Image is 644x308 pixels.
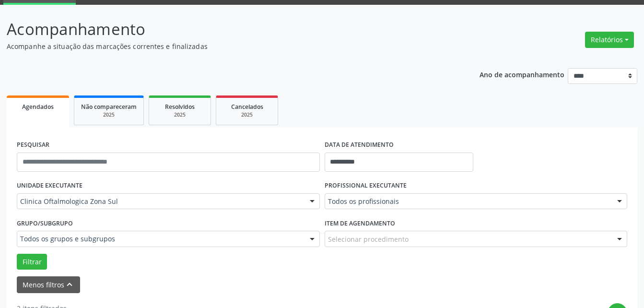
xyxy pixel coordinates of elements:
label: DATA DE ATENDIMENTO [325,138,394,153]
i: keyboard_arrow_up [64,279,75,290]
div: 2025 [156,111,204,118]
div: 2025 [223,111,271,118]
label: Grupo/Subgrupo [17,216,73,231]
span: Todos os grupos e subgrupos [20,234,300,244]
span: Não compareceram [81,103,137,111]
span: Resolvidos [165,103,195,111]
span: Selecionar procedimento [328,234,409,244]
label: UNIDADE EXECUTANTE [17,178,82,193]
span: Agendados [22,103,54,111]
span: Clinica Oftalmologica Zona Sul [20,197,300,206]
span: Todos os profissionais [328,197,608,206]
span: Cancelados [231,103,263,111]
p: Acompanhe a situação das marcações correntes e finalizadas [7,41,448,51]
div: 2025 [81,111,137,118]
button: Filtrar [17,254,47,270]
p: Ano de acompanhamento [480,68,564,80]
button: Menos filtroskeyboard_arrow_up [17,276,80,293]
label: PROFISSIONAL EXECUTANTE [325,178,407,193]
button: Relatórios [585,32,634,48]
p: Acompanhamento [7,17,448,41]
label: PESQUISAR [17,138,49,153]
label: Item de agendamento [325,216,395,231]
